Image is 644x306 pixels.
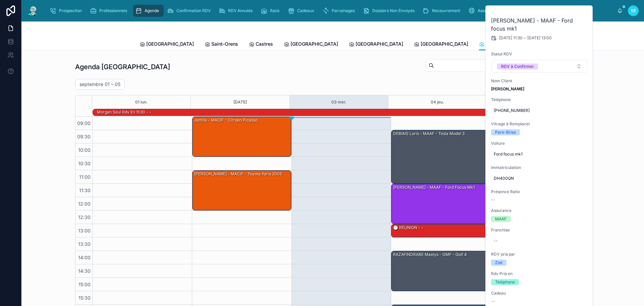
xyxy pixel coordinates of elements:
span: [DATE] 13:00 [527,35,552,41]
div: RAZAFINDRABE Maelys - GMF - golf 4 [391,251,490,291]
span: [PHONE_NUMBER] [494,108,585,113]
span: - [524,35,526,41]
span: Vitrage à Remplacer [491,121,588,127]
span: Voiture [491,141,588,146]
h1: Agenda [GEOGRAPHIC_DATA] [75,62,170,72]
div: 🕒 RÉUNION - - [391,224,490,237]
span: [GEOGRAPHIC_DATA] [421,41,468,47]
div: [PERSON_NAME] - MACIF - Toyota Yaris 2005 [194,171,283,177]
div: [PERSON_NAME] - MAAF - Ford focus mk1 [391,184,490,224]
span: Recouvrement [432,8,460,13]
span: Présence Ratio [491,189,588,194]
a: NE PAS TOUCHER [514,5,574,17]
span: [GEOGRAPHIC_DATA] [290,41,338,47]
span: 11:00 [77,174,92,180]
span: 14:00 [76,255,92,260]
span: 13:00 [76,228,92,233]
a: RDV Annulés [217,5,257,17]
a: [GEOGRAPHIC_DATA] [479,38,533,51]
h2: [PERSON_NAME] - MAAF - Ford focus mk1 [491,16,588,33]
a: Cadeaux [286,5,319,17]
span: [GEOGRAPHIC_DATA] [146,41,194,47]
button: 01 lun. [135,95,148,109]
span: [GEOGRAPHIC_DATA] [356,41,403,47]
button: 04 jeu. [431,95,444,109]
button: Select Button [491,60,587,73]
div: Zoé [495,260,502,266]
span: Confirmation RDV [176,8,211,13]
span: 09:00 [75,120,92,126]
span: 10:30 [76,161,92,166]
div: Pare-Brise [495,129,516,135]
div: Téléphone [495,279,515,285]
span: Professionnels [99,8,127,13]
span: Parrainages [332,8,355,13]
span: 15:00 [77,281,92,287]
div: [PERSON_NAME] - MACIF - Toyota Yaris 2005 [193,171,291,210]
a: Saint-Orens [205,38,238,51]
div: scrollable content [44,3,617,18]
a: Parrainages [320,5,360,17]
h2: septembre 01 – 05 [79,81,120,88]
span: 12:00 [76,201,92,207]
span: Nom Client [491,78,588,84]
span: Franchise [491,227,588,233]
div: 🕒 RÉUNION - - [392,225,424,231]
a: Confirmation RDV [165,5,215,17]
span: Assurance [491,208,588,213]
span: Cadeaux [297,8,314,13]
a: Professionnels [88,5,132,17]
span: 12:30 [76,214,92,220]
span: Castres [256,41,273,47]
a: [GEOGRAPHIC_DATA] [140,38,194,51]
div: MAAF [495,216,506,222]
span: 15:30 [77,295,92,301]
span: 13:30 [76,241,92,247]
span: Immatriculation [491,165,588,170]
span: 14:30 [76,268,92,274]
strong: [PERSON_NAME] [491,86,524,91]
span: Prospection [59,8,82,13]
span: Cadeau [491,291,588,296]
span: Rdv Pris en [491,271,588,276]
a: Castres [249,38,273,51]
a: [GEOGRAPHIC_DATA] [349,38,403,51]
div: Morgan seul rdv en 1h30 - - [96,109,152,115]
div: Jamila - MACIF - Citroen picasso [193,117,291,157]
a: Prospection [48,5,87,17]
span: SE [631,8,636,13]
span: Téléphone [491,97,588,102]
a: Dossiers Non Envoyés [361,5,419,17]
span: 09:30 [75,134,92,139]
div: -- [494,238,498,244]
a: [GEOGRAPHIC_DATA] [284,38,338,51]
div: Morgan seul rdv en 1h30 - - [96,109,152,116]
span: [DATE] 11:30 [499,35,523,41]
img: App logo [27,5,39,16]
a: Recouvrement [421,5,465,17]
span: Assurances [478,8,500,13]
span: DH400QN [494,176,585,181]
div: DEBIAIS Loris - MAAF - Tesla model 3 [392,131,465,137]
div: RAZAFINDRABE Maelys - GMF - golf 4 [392,252,468,258]
span: -- [491,299,495,304]
button: 03 mer. [331,95,346,109]
a: Agenda [133,5,164,17]
span: Statut RDV [491,51,588,57]
button: [DATE] [233,95,247,109]
a: Rack [259,5,284,17]
span: 10:00 [76,147,92,153]
span: Dossiers Non Envoyés [372,8,415,13]
span: Saint-Orens [211,41,238,47]
span: 11:30 [77,187,92,193]
span: Ford focus mk1 [494,151,585,157]
div: DEBIAIS Loris - MAAF - Tesla model 3 [391,130,490,183]
a: [GEOGRAPHIC_DATA] [414,38,468,51]
span: RDV Annulés [228,8,253,13]
span: RDV pris par [491,252,588,257]
span: Agenda [145,8,159,13]
a: Assurances [466,5,504,17]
